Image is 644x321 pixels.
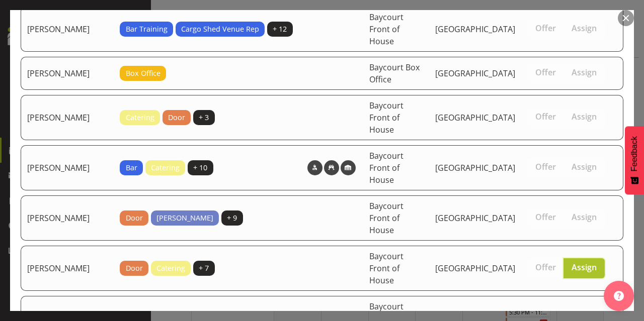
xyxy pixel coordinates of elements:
[21,246,114,291] td: [PERSON_NAME]
[151,162,180,173] span: Catering
[572,212,597,222] span: Assign
[21,195,114,241] td: [PERSON_NAME]
[369,62,420,85] span: Baycourt Box Office
[126,24,168,35] span: Bar Training
[273,24,287,35] span: + 12
[126,162,137,173] span: Bar
[535,212,556,222] span: Offer
[369,12,404,47] span: Baycourt Front of House
[227,212,237,224] span: + 9
[535,262,556,272] span: Offer
[199,263,209,274] span: + 7
[126,112,154,123] span: Catering
[156,263,185,274] span: Catering
[156,212,213,224] span: [PERSON_NAME]
[199,112,209,123] span: + 3
[369,150,404,185] span: Baycourt Front of House
[21,95,114,140] td: [PERSON_NAME]
[21,145,114,190] td: [PERSON_NAME]
[21,57,114,90] td: [PERSON_NAME]
[435,162,515,173] span: [GEOGRAPHIC_DATA]
[193,162,207,173] span: + 10
[535,162,556,172] span: Offer
[181,24,259,35] span: Cargo Shed Venue Rep
[625,126,644,194] button: Feedback - Show survey
[572,67,597,77] span: Assign
[126,263,143,274] span: Door
[435,112,515,123] span: [GEOGRAPHIC_DATA]
[572,112,597,122] span: Assign
[21,7,114,52] td: [PERSON_NAME]
[572,23,597,33] span: Assign
[435,68,515,79] span: [GEOGRAPHIC_DATA]
[168,112,185,123] span: Door
[369,200,404,236] span: Baycourt Front of House
[435,212,515,224] span: [GEOGRAPHIC_DATA]
[572,162,597,172] span: Assign
[126,212,143,224] span: Door
[369,100,404,135] span: Baycourt Front of House
[369,251,404,286] span: Baycourt Front of House
[435,24,515,35] span: [GEOGRAPHIC_DATA]
[630,136,639,171] span: Feedback
[535,112,556,122] span: Offer
[435,263,515,274] span: [GEOGRAPHIC_DATA]
[572,262,597,272] span: Assign
[126,68,160,79] span: Box Office
[535,67,556,77] span: Offer
[614,291,624,301] img: help-xxl-2.png
[535,23,556,33] span: Offer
